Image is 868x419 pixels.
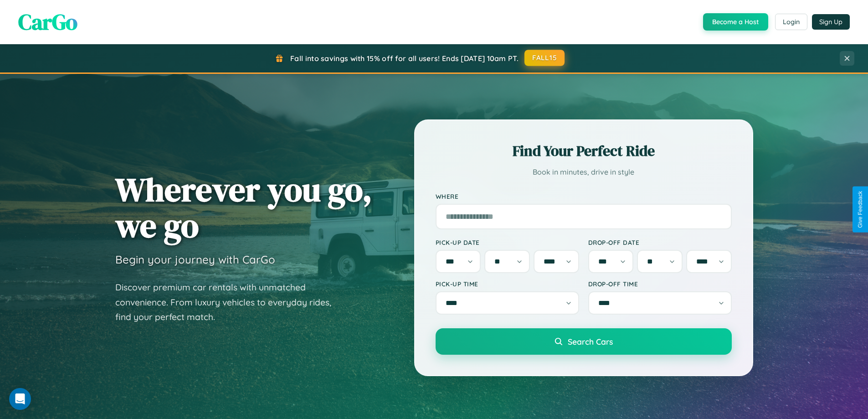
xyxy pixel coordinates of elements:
h2: Find Your Perfect Ride [436,141,732,161]
h3: Begin your journey with CarGo [115,253,275,266]
label: Pick-up Time [436,280,579,288]
span: CarGo [18,7,77,37]
p: Book in minutes, drive in style [436,166,732,179]
label: Pick-up Date [436,238,579,246]
label: Drop-off Date [588,238,732,246]
label: Where [436,192,732,200]
button: Sign Up [812,14,850,30]
button: FALL15 [524,50,565,66]
h1: Wherever you go, we go [115,171,372,243]
span: Fall into savings with 15% off for all users! Ends [DATE] 10am PT. [290,54,519,63]
button: Become a Host [703,13,768,31]
p: Discover premium car rentals with unmatched convenience. From luxury vehicles to everyday rides, ... [115,280,343,325]
span: Search Cars [568,336,613,347]
button: Login [775,14,807,30]
div: Give Feedback [857,191,863,228]
button: Search Cars [436,328,732,355]
label: Drop-off Time [588,280,732,288]
div: Open Intercom Messenger [9,388,31,410]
